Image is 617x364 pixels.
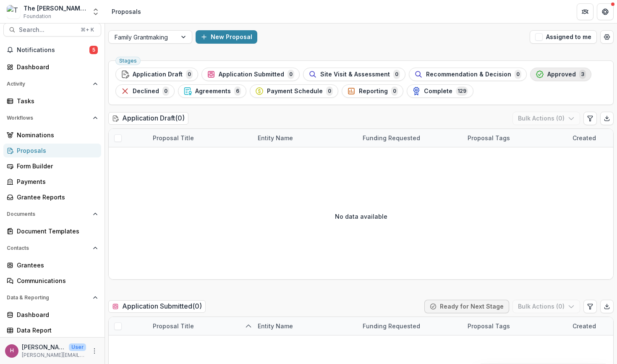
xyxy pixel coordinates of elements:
[19,26,76,34] span: Search...
[195,88,231,95] span: Agreements
[267,88,323,95] span: Payment Schedule
[288,70,294,79] span: 0
[17,146,94,155] div: Proposals
[567,322,601,330] div: Created
[530,30,597,44] button: Assigned to me
[219,71,284,78] span: Application Submitted
[108,5,144,18] nav: breadcrumb
[3,77,101,91] button: Open Activity
[358,317,463,335] div: Funding Requested
[17,227,94,236] div: Document Templates
[600,300,614,313] button: Export table data
[3,94,101,108] a: Tasks
[22,343,65,351] p: [PERSON_NAME][EMAIL_ADDRESS][DOMAIN_NAME]
[3,207,101,221] button: Open Documents
[335,212,387,221] p: No data available
[358,134,425,142] div: Funding Requested
[512,300,580,313] button: Bulk Actions (0)
[253,317,358,335] div: Entity Name
[530,68,591,81] button: Approved3
[3,241,101,255] button: Open Contacts
[512,112,580,125] button: Bulk Actions (0)
[342,84,403,98] button: Reporting0
[178,84,246,98] button: Agreements6
[393,70,400,79] span: 0
[148,322,199,330] div: Proposal Title
[3,23,101,37] button: Search...
[3,291,101,304] button: Open Data & Reporting
[186,70,193,79] span: 0
[3,274,101,288] a: Communications
[79,25,96,34] div: ⌘ + K
[424,300,509,313] button: Ready for Next Stage
[90,3,102,20] button: Open entity switcher
[17,162,94,170] div: Form Builder
[358,129,463,147] div: Funding Requested
[3,190,101,204] a: Grantee Reports
[17,310,94,319] div: Dashboard
[253,129,358,147] div: Entity Name
[148,129,253,147] div: Proposal Title
[463,129,567,147] div: Proposal Tags
[162,86,169,96] span: 0
[112,7,141,16] div: Proposals
[17,326,94,335] div: Data Report
[326,86,333,96] span: 0
[17,261,94,270] div: Grantees
[424,88,452,95] span: Complete
[600,30,614,44] button: Open table manager
[7,5,20,18] img: The Nathan & Esther K. Wagner Family Foundation
[407,84,473,98] button: Complete129
[3,175,101,189] a: Payments
[7,295,89,301] span: Data & Reporting
[3,308,101,322] a: Dashboard
[391,86,398,96] span: 0
[17,177,94,186] div: Payments
[567,134,601,142] div: Created
[463,322,515,330] div: Proposal Tags
[456,86,468,96] span: 129
[577,3,593,20] button: Partners
[108,300,206,312] h2: Application Submitted ( 0 )
[7,81,89,87] span: Activity
[69,343,86,351] p: User
[253,134,298,142] div: Entity Name
[89,346,99,356] button: More
[108,112,188,124] h2: Application Draft ( 0 )
[115,68,198,81] button: Application Draft0
[148,134,199,142] div: Proposal Title
[409,68,527,81] button: Recommendation & Decision0
[133,71,183,78] span: Application Draft
[253,322,298,330] div: Entity Name
[579,70,586,79] span: 3
[320,71,390,78] span: Site Visit & Assessment
[600,112,614,125] button: Export table data
[463,317,567,335] div: Proposal Tags
[250,84,338,98] button: Payment Schedule0
[583,300,597,313] button: Edit table settings
[3,323,101,337] a: Data Report
[3,258,101,272] a: Grantees
[3,43,101,57] button: Notifications5
[148,317,253,335] div: Proposal Title
[3,128,101,142] a: Nominations
[17,193,94,202] div: Grantee Reports
[463,134,515,142] div: Proposal Tags
[119,58,137,64] span: Stages
[7,245,89,251] span: Contacts
[359,88,388,95] span: Reporting
[17,47,89,54] span: Notifications
[3,144,101,157] a: Proposals
[17,97,94,105] div: Tasks
[10,348,14,354] div: hannah@jhphilanthropy.com
[358,322,425,330] div: Funding Requested
[201,68,300,81] button: Application Submitted0
[3,111,101,125] button: Open Workflows
[3,224,101,238] a: Document Templates
[583,112,597,125] button: Edit table settings
[196,30,257,44] button: New Proposal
